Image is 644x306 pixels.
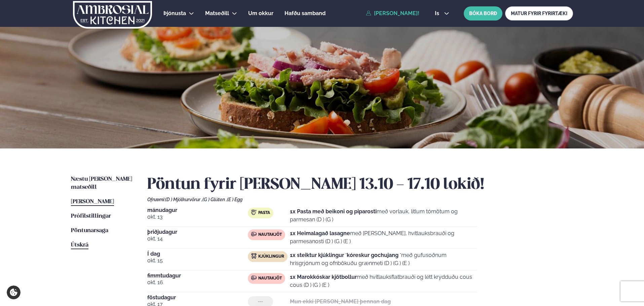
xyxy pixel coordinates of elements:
[71,228,108,233] span: Pöntunarsaga
[147,235,248,243] span: okt. 14
[71,227,108,235] a: Pöntunarsaga
[290,208,377,215] strong: 1x Pasta með beikoni og piparosti
[147,251,248,257] span: Í dag
[147,175,573,194] h2: Pöntun fyrir [PERSON_NAME] 13.10 - 17.10 lokið!
[147,197,573,202] div: Ofnæmi:
[165,197,202,202] span: (D ) Mjólkurvörur ,
[435,11,441,16] span: is
[290,273,477,289] p: með hvítlauksflatbrauði og létt krydduðu cous cous (D ) (G ) (E )
[366,10,419,16] a: [PERSON_NAME]!
[251,210,257,215] img: pasta.svg
[290,208,477,224] p: með vorlauk, litlum tómötum og parmesan (D ) (G )
[71,198,114,206] a: [PERSON_NAME]
[505,6,573,20] a: MATUR FYRIR FYRIRTÆKI
[163,10,186,16] span: Þjónusta
[71,241,88,249] a: Útskrá
[147,273,248,278] span: fimmtudagur
[71,213,111,219] span: Prófílstillingar
[290,251,477,267] p: með gufusoðnum hrísgrjónum og ofnbökuðu grænmeti (D ) (G ) (E )
[248,10,273,16] span: Um okkur
[227,197,242,202] span: (E ) Egg
[7,286,21,299] a: Cookie settings
[147,278,248,287] span: okt. 16
[429,11,455,16] button: is
[251,231,257,237] img: beef.svg
[290,229,477,246] p: með [PERSON_NAME], hvítlauksbrauði og parmesanosti (D ) (G ) (E )
[248,9,273,17] a: Um okkur
[71,212,111,220] a: Prófílstillingar
[147,229,248,235] span: þriðjudagur
[285,10,326,16] span: Hafðu samband
[464,6,502,20] button: BÓKA BORÐ
[290,252,401,258] strong: 1x steiktur kjúklingur ´kóreskur gochujang ´
[285,9,326,17] a: Hafðu samband
[147,213,248,221] span: okt. 13
[258,299,263,304] span: ---
[290,298,391,305] strong: Mun ekki [PERSON_NAME] þennan dag
[258,276,282,281] span: Nautakjöt
[71,242,88,248] span: Útskrá
[72,1,153,29] img: logo
[205,10,229,16] span: Matseðill
[147,208,248,213] span: mánudagur
[251,275,257,280] img: beef.svg
[147,295,248,300] span: föstudagur
[71,176,132,190] span: Næstu [PERSON_NAME] matseðill
[251,253,257,259] img: chicken.svg
[258,210,270,216] span: Pasta
[71,199,114,205] span: [PERSON_NAME]
[71,175,134,191] a: Næstu [PERSON_NAME] matseðill
[290,230,350,236] strong: 1x Heimalagað lasagne
[202,197,227,202] span: (G ) Glúten ,
[290,274,357,280] strong: 1x Marokkóskar kjötbollur
[205,9,229,17] a: Matseðill
[147,257,248,265] span: okt. 15
[258,232,282,237] span: Nautakjöt
[163,9,186,17] a: Þjónusta
[258,254,284,259] span: Kjúklingur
